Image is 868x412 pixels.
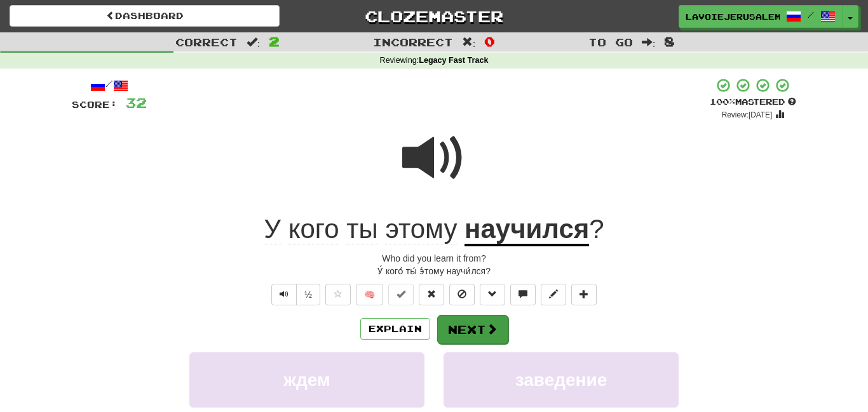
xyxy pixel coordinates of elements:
button: Play sentence audio (ctl+space) [271,284,297,305]
span: : [462,37,476,48]
button: ждем [189,352,424,408]
button: Set this sentence to 100% Mastered (alt+m) [388,284,414,305]
span: Incorrect [373,36,453,48]
u: научился [465,214,589,246]
div: Text-to-speech controls [269,284,320,305]
span: 8 [664,34,675,49]
span: lavoiejerusalem [686,11,780,22]
div: / [72,77,147,93]
span: 100 % [710,96,735,107]
span: : [642,37,656,48]
a: Dashboard [10,5,280,27]
span: ждем [283,370,330,390]
span: У [264,214,281,244]
strong: Legacy Fast Track [419,56,488,65]
button: Reset to 0% Mastered (alt+r) [419,284,444,305]
button: 🧠 [356,284,383,305]
button: Ignore sentence (alt+i) [449,284,475,305]
span: 2 [269,34,280,49]
span: кого [288,214,339,244]
span: ты [346,214,377,244]
span: этому [385,214,457,244]
button: заведение [444,352,679,408]
span: To go [588,36,633,48]
a: Clozemaster [299,5,569,27]
span: : [247,37,261,48]
div: У́ кого́ ты́ э́тому научи́лся? [72,265,796,277]
button: Favorite sentence (alt+f) [325,284,351,305]
span: Correct [175,36,238,48]
a: lavoiejerusalem / [679,5,843,28]
button: Add to collection (alt+a) [571,284,597,305]
span: / [808,10,814,19]
span: ? [589,214,604,244]
span: Score: [72,99,118,110]
button: Explain [360,318,430,340]
div: Who did you learn it from? [72,252,796,265]
span: заведение [515,370,607,390]
button: Next [437,315,508,344]
span: 32 [125,95,147,110]
small: Review: [DATE] [722,110,773,119]
button: Grammar (alt+g) [480,284,505,305]
span: 0 [484,34,495,49]
button: ½ [296,284,320,305]
button: Discuss sentence (alt+u) [510,284,536,305]
div: Mastered [710,96,796,108]
button: Edit sentence (alt+d) [541,284,566,305]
